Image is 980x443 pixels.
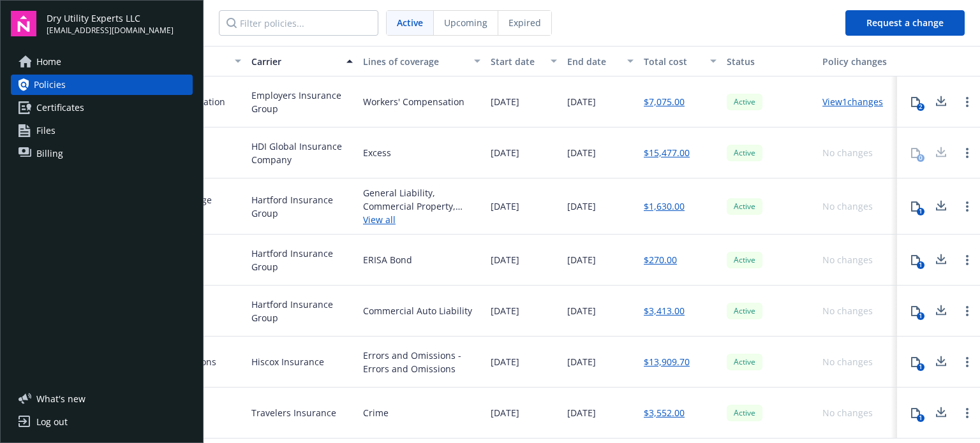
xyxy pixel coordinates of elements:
[960,94,975,110] a: Open options
[903,400,928,426] button: 1
[562,46,639,76] button: End date
[567,253,596,266] span: [DATE]
[363,55,466,68] div: Lines of coverage
[36,412,68,432] div: Log out
[486,46,562,76] button: Start date
[509,16,541,29] span: Expired
[363,146,391,159] div: Excess
[251,406,336,419] span: Travelers Insurance
[960,405,975,421] a: Open options
[644,253,677,266] a: $270.00
[567,200,596,213] span: [DATE]
[644,146,690,159] a: $15,477.00
[917,414,924,422] div: 1
[644,406,685,419] a: $3,552.00
[732,96,757,108] span: Active
[251,355,324,368] span: Hiscox Insurance
[822,304,873,317] div: No changes
[567,146,596,159] span: [DATE]
[727,55,812,68] div: Status
[246,46,358,76] button: Carrier
[732,356,757,368] span: Active
[732,305,757,317] span: Active
[251,55,339,68] div: Carrier
[644,355,690,368] a: $13,909.70
[639,46,722,76] button: Total cost
[732,147,757,159] span: Active
[358,46,486,76] button: Lines of coverage
[822,146,873,159] div: No changes
[903,247,928,273] button: 1
[917,208,924,215] div: 1
[491,200,519,213] span: [DATE]
[822,355,873,368] div: No changes
[363,95,464,108] div: Workers' Compensation
[732,407,757,419] span: Active
[822,55,892,68] div: Policy changes
[36,52,61,72] span: Home
[47,11,174,25] span: Dry Utility Experts LLC
[722,46,817,76] button: Status
[491,55,543,68] div: Start date
[917,103,924,111] div: 2
[251,298,353,324] span: Hartford Insurance Group
[822,253,873,266] div: No changes
[491,253,519,266] span: [DATE]
[960,354,975,370] a: Open options
[960,303,975,319] a: Open options
[822,200,873,213] div: No changes
[47,11,193,36] button: Dry Utility Experts LLC[EMAIL_ADDRESS][DOMAIN_NAME]
[644,55,702,68] div: Total cost
[567,95,596,108] span: [DATE]
[644,304,685,317] a: $3,413.00
[251,193,353,220] span: Hartford Insurance Group
[363,406,389,419] div: Crime
[47,25,174,36] span: [EMAIL_ADDRESS][DOMAIN_NAME]
[11,52,193,72] a: Home
[567,55,620,68] div: End date
[491,95,519,108] span: [DATE]
[917,363,924,371] div: 1
[11,392,106,405] button: What's new
[251,247,353,273] span: Hartford Insurance Group
[822,406,873,419] div: No changes
[732,201,757,212] span: Active
[36,143,63,164] span: Billing
[903,194,928,219] button: 1
[11,120,193,141] a: Files
[444,16,487,29] span: Upcoming
[567,355,596,368] span: [DATE]
[567,304,596,317] span: [DATE]
[491,304,519,317] span: [DATE]
[251,140,353,166] span: HDI Global Insurance Company
[903,349,928,375] button: 1
[917,261,924,269] div: 1
[36,98,84,118] span: Certificates
[34,75,66,95] span: Policies
[567,406,596,419] span: [DATE]
[845,10,965,36] button: Request a change
[644,200,685,213] a: $1,630.00
[251,89,353,115] span: Employers Insurance Group
[219,10,378,36] input: Filter policies...
[960,145,975,161] a: Open options
[917,312,924,320] div: 1
[11,143,193,164] a: Billing
[11,75,193,95] a: Policies
[363,253,412,266] div: ERISA Bond
[36,120,56,141] span: Files
[397,16,423,29] span: Active
[960,252,975,268] a: Open options
[11,11,36,36] img: navigator-logo.svg
[11,98,193,118] a: Certificates
[817,46,897,76] button: Policy changes
[363,349,480,375] div: Errors and Omissions - Errors and Omissions
[491,355,519,368] span: [DATE]
[363,186,480,213] div: General Liability, Commercial Property, Commercial Auto Liability, Commercial Umbrella
[903,89,928,115] button: 2
[363,213,480,226] a: View all
[644,95,685,108] a: $7,075.00
[960,199,975,214] a: Open options
[822,96,883,108] a: View 1 changes
[36,392,85,405] span: What ' s new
